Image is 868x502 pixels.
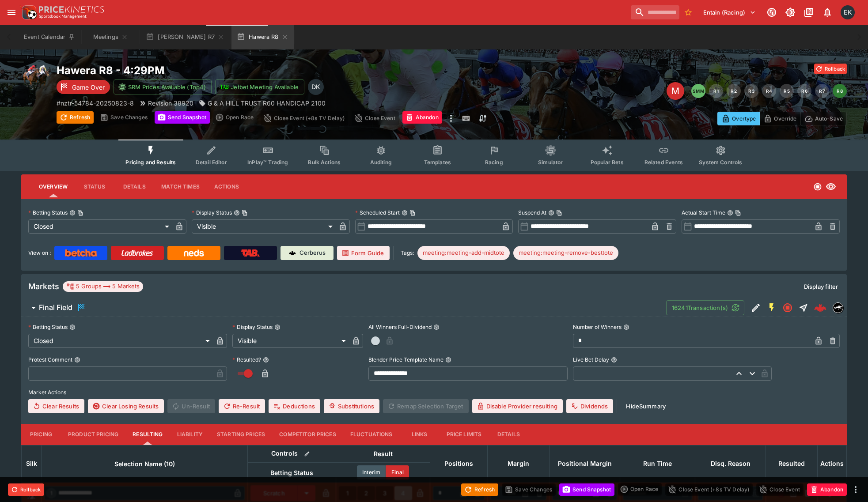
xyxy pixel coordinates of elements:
[402,113,442,121] span: Mark an event as closed and abandoned.
[301,448,313,460] button: Bulk edit
[280,246,334,260] a: Cerberus
[28,399,84,413] button: Clear Results
[242,210,248,216] button: Copy To Clipboard
[77,210,83,216] button: Copy To Clipboard
[735,210,741,216] button: Copy To Clipboard
[762,84,776,98] button: R4
[518,209,546,216] p: Suspend At
[631,5,679,19] input: search
[299,249,326,257] p: Cerberus
[744,84,758,98] button: R3
[21,299,666,317] button: Final Field
[681,5,695,19] button: No Bookmarks
[727,210,733,216] button: Actual Start TimeCopy To Clipboard
[780,300,796,316] button: Closed
[682,209,725,216] p: Actual Start Time
[219,399,265,413] button: Re-Result
[357,465,386,479] button: Interim
[401,246,414,260] label: Tags:
[355,209,400,216] p: Scheduled Start
[667,82,684,100] div: Edit Meeting
[114,176,154,197] button: Details
[538,159,563,166] span: Simulator
[513,246,618,260] div: Betting Target: cerberus
[800,112,847,125] button: Auto-Save
[28,246,51,260] label: View on :
[819,4,835,20] button: Notifications
[774,114,796,123] p: Override
[833,84,847,98] button: R8
[69,324,76,330] button: Betting Status
[39,15,87,19] img: Sportsbook Management
[82,25,139,49] button: Meetings
[573,323,622,331] p: Number of Winners
[691,84,705,98] button: SMM
[402,111,442,124] button: Abandon
[57,111,94,124] button: Refresh
[814,64,847,74] button: Rollback
[368,323,432,331] p: All Winners Full-Dividend
[368,356,443,363] p: Blender Price Template Name
[807,484,847,493] span: Mark an event as closed and abandoned.
[261,468,323,478] span: Betting Status
[764,4,780,20] button: Connected to PK
[727,84,741,98] button: R2
[780,84,794,98] button: R5
[208,98,326,108] p: G & A HILL TRUST R60 HANDICAP 2100
[766,445,818,482] th: Resulted
[32,176,75,197] button: Overview
[717,112,760,125] button: Overtype
[21,424,61,445] button: Pricing
[409,210,416,216] button: Copy To Clipboard
[269,399,320,413] button: Deductions
[826,181,836,192] svg: Visible
[88,399,164,413] button: Clear Losing Results
[114,79,212,94] button: SRM Prices Available (Top4)
[759,112,800,125] button: Override
[838,3,857,22] button: Emily Kim
[782,4,798,20] button: Toggle light/dark mode
[818,445,847,482] th: Actions
[215,79,304,94] button: Jetbet Meeting Available
[566,399,613,413] button: Dividends
[550,445,620,482] th: Positional Margin
[69,210,76,216] button: Betting StatusCopy To Clipboard
[28,334,213,348] div: Closed
[699,159,742,166] span: System Controls
[801,4,817,20] button: Documentation
[386,465,409,479] button: Final
[61,424,125,445] button: Product Pricing
[815,84,829,98] button: R7
[813,182,822,191] svg: Closed
[220,83,229,91] img: jetbet-logo.svg
[213,111,257,124] div: split button
[691,84,847,98] nav: pagination navigation
[370,159,392,166] span: Auditing
[274,324,280,330] button: Display Status
[308,159,341,166] span: Bulk Actions
[231,25,294,49] button: Hawera R8
[324,399,379,413] button: Substitutions
[28,209,68,216] p: Betting Status
[815,114,843,123] p: Auto-Save
[170,424,210,445] button: Liability
[207,176,246,197] button: Actions
[621,399,671,413] button: HideSummary
[184,249,204,257] img: Neds
[105,459,185,469] span: Selection Name (10)
[336,445,430,462] th: Result
[308,79,324,95] div: Dabin Kim
[125,159,176,166] span: Pricing and Results
[39,6,104,13] img: PriceKinetics
[559,483,614,496] button: Send Snapshot
[618,483,662,495] div: split button
[666,300,744,315] button: 16241Transaction(s)
[446,111,456,125] button: more
[118,140,749,171] div: Event type filters
[192,209,232,216] p: Display Status
[21,64,49,92] img: horse_racing.png
[709,84,723,98] button: R1
[591,159,624,166] span: Popular Bets
[148,98,193,108] p: Revision 38920
[782,302,793,313] svg: Closed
